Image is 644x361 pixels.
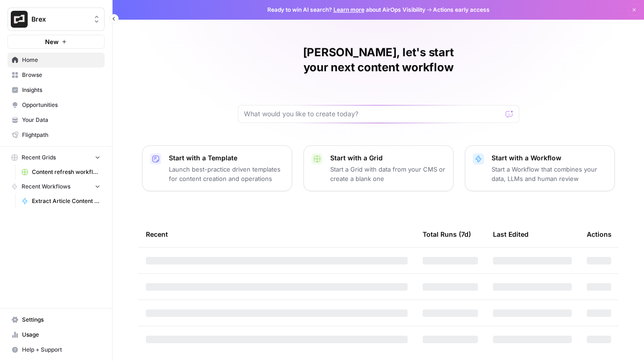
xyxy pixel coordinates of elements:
div: Actions [587,221,612,247]
span: New [45,37,59,46]
span: Recent Workflows [22,182,70,191]
span: Ready to win AI search? about AirOps Visibility [267,6,425,14]
span: Settings [22,316,100,324]
span: Usage [22,331,100,339]
span: Opportunities [22,101,100,109]
span: Content refresh workflow [32,168,100,176]
h1: [PERSON_NAME], let's start your next content workflow [238,45,519,75]
img: Brex Logo [11,11,28,28]
button: Recent Grids [8,150,105,165]
span: Recent Grids [22,153,56,162]
span: Extract Article Content v.2 [32,197,100,205]
a: Browse [8,68,105,83]
a: Your Data [8,113,105,128]
a: Learn more [333,6,364,13]
a: Settings [8,312,105,327]
p: Start a Workflow that combines your data, LLMs and human review [492,165,607,183]
span: Insights [22,86,100,94]
span: Flightpath [22,131,100,139]
button: Start with a TemplateLaunch best-practice driven templates for content creation and operations [142,145,292,191]
span: Browse [22,71,100,79]
button: Start with a GridStart a Grid with data from your CMS or create a blank one [303,145,454,191]
button: Start with a WorkflowStart a Workflow that combines your data, LLMs and human review [465,145,615,191]
a: Opportunities [8,98,105,113]
span: Brex [31,15,88,24]
a: Home [8,53,105,68]
p: Start with a Workflow [492,153,607,163]
input: What would you like to create today? [244,109,502,119]
a: Extract Article Content v.2 [17,194,105,209]
p: Start a Grid with data from your CMS or create a blank one [330,165,446,183]
button: Workspace: Brex [8,8,105,31]
div: Total Runs (7d) [423,221,471,247]
span: Your Data [22,116,100,124]
button: Help + Support [8,342,105,357]
p: Start with a Grid [330,153,446,163]
a: Flightpath [8,128,105,143]
p: Start with a Template [169,153,284,163]
button: Recent Workflows [8,180,105,194]
a: Content refresh workflow [17,165,105,180]
p: Launch best-practice driven templates for content creation and operations [169,165,284,183]
div: Last Edited [493,221,529,247]
span: Help + Support [22,346,100,354]
a: Insights [8,83,105,98]
a: Usage [8,327,105,342]
button: New [8,35,105,49]
span: Home [22,56,100,64]
span: Actions early access [433,6,490,14]
div: Recent [146,221,408,247]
